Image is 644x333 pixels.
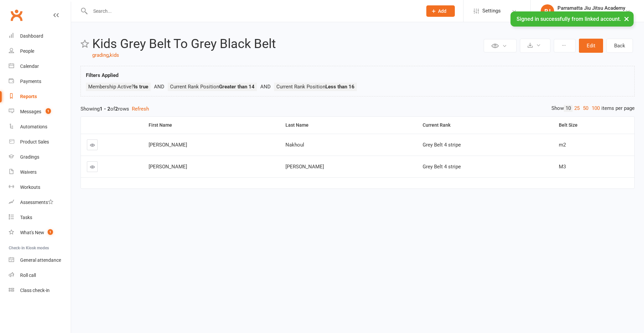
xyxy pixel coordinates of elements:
span: Settings [482,3,501,18]
input: Search... [88,6,418,16]
a: Product Sales [9,134,71,150]
div: Tasks [20,215,32,220]
a: Tasks [9,210,71,225]
div: Class check-in [20,288,50,293]
a: Messages 1 [9,104,71,119]
button: Refresh [132,105,149,113]
strong: 2 [115,106,118,112]
div: Payments [20,79,41,84]
div: Parramatta Jiu Jitsu Academy [557,5,625,11]
div: Parramatta Jiu Jitsu Academy [557,11,625,17]
a: General attendance kiosk mode [9,253,71,268]
strong: Less than 16 [325,84,355,90]
a: Back [606,39,633,53]
div: Current Rank [423,123,547,128]
span: Current Rank Position [276,84,355,90]
a: Reports [9,89,71,104]
a: Roll call [9,268,71,283]
span: 1 [46,108,51,114]
span: Grey Belt 4 stripe [423,142,461,148]
div: Waivers [20,169,37,175]
div: PJ [541,4,554,18]
a: People [9,44,71,59]
span: [PERSON_NAME] [285,164,324,170]
div: Last Name [285,123,411,128]
strong: Is true [134,84,148,90]
div: Messages [20,109,41,114]
div: First Name [149,123,274,128]
span: M3 [559,164,566,170]
div: Automations [20,124,47,129]
span: Current Rank Position [170,84,255,90]
div: Showing of rows [80,105,635,113]
button: Edit [579,39,603,53]
a: 10 [564,105,573,112]
span: m2 [559,142,566,148]
a: Calendar [9,59,71,74]
a: Class kiosk mode [9,283,71,298]
strong: Greater than 14 [219,84,255,90]
div: Show items per page [551,105,635,112]
h2: Kids Grey Belt To Grey Black Belt [92,37,482,51]
div: Assessments [20,200,53,205]
a: 50 [581,105,590,112]
span: Add [438,8,446,14]
div: Calendar [20,64,39,69]
a: Gradings [9,150,71,165]
a: Clubworx [8,7,25,24]
span: , [109,52,110,58]
div: People [20,48,34,54]
a: Waivers [9,165,71,180]
span: 1 [48,229,53,235]
div: Product Sales [20,139,49,144]
div: Dashboard [20,33,43,39]
div: Reports [20,94,37,99]
span: Signed in successfully from linked account. [517,16,621,22]
a: 100 [590,105,601,112]
span: Nakhoul [285,142,304,148]
span: [PERSON_NAME] [149,142,187,148]
a: grading [92,52,109,58]
div: What's New [20,230,44,235]
button: Add [426,5,455,17]
span: Membership Active? [88,84,148,90]
div: Gradings [20,154,39,160]
a: kids [110,52,119,58]
a: Dashboard [9,29,71,44]
a: What's New1 [9,225,71,240]
strong: Filters Applied [86,72,118,78]
span: Grey Belt 4 stripe [423,164,461,170]
a: Workouts [9,180,71,195]
a: Assessments [9,195,71,210]
strong: 1 - 2 [100,106,110,112]
a: Payments [9,74,71,89]
div: General attendance [20,257,61,263]
div: Belt Size [559,123,629,128]
a: 25 [573,105,581,112]
button: × [621,11,633,26]
a: Automations [9,119,71,134]
div: Roll call [20,273,36,278]
div: Workouts [20,184,40,190]
span: [PERSON_NAME] [149,164,187,170]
